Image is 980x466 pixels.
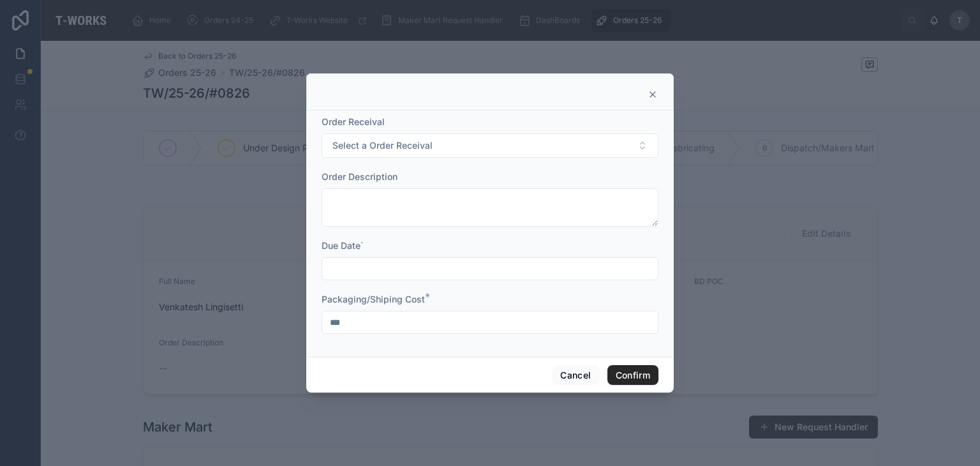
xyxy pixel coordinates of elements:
button: Confirm [607,365,658,386]
span: Due Date` [322,240,364,251]
span: Order Description [322,171,397,182]
span: Order Receival [322,116,385,127]
span: Select a Order Receival [332,139,433,152]
button: Select Button [322,133,658,158]
span: Packaging/Shiping Cost [322,294,425,304]
button: Cancel [552,365,599,386]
